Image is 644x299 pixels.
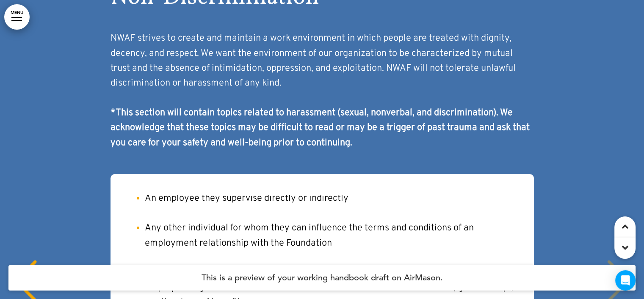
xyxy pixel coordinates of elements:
h4: This is a preview of your working handbook draft on AirMason. [8,265,636,291]
span: *This section will contain topics related to harassment (sexual, nonverbal, and discrimination). ... [111,107,530,148]
span: Any other individual for whom they can influence the terms and conditions of an employment relati... [145,222,474,249]
div: Open Intercom Messenger [615,270,636,291]
a: MENU [4,4,30,30]
span: An employee they supervise directly or indirectly [145,193,348,204]
span: NWAF strives to create and maintain a work environment in which people are treated with dignity, ... [111,33,516,89]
